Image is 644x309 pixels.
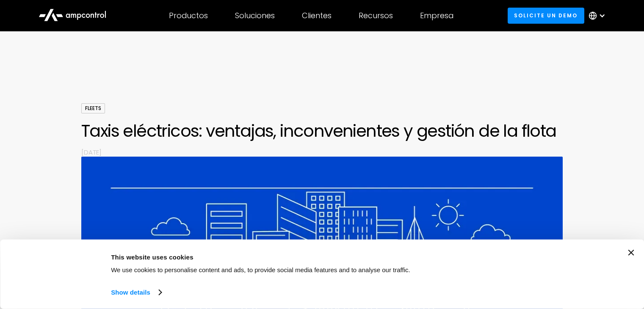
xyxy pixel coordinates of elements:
[169,11,208,20] div: Productos
[420,11,453,20] div: Empresa
[491,250,612,274] button: Okay
[81,121,563,141] h1: Taxis eléctricos: ventajas, inconvenientes y gestión de la flota
[359,11,393,20] div: Recursos
[235,11,275,20] div: Soluciones
[81,148,563,157] p: [DATE]
[628,250,634,256] button: Close banner
[81,103,105,113] div: Fleets
[508,8,584,23] a: Solicite un demo
[111,266,410,273] span: We use cookies to personalise content and ads, to provide social media features and to analyse ou...
[111,252,472,262] div: This website uses cookies
[302,11,332,20] div: Clientes
[111,286,161,299] a: Show details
